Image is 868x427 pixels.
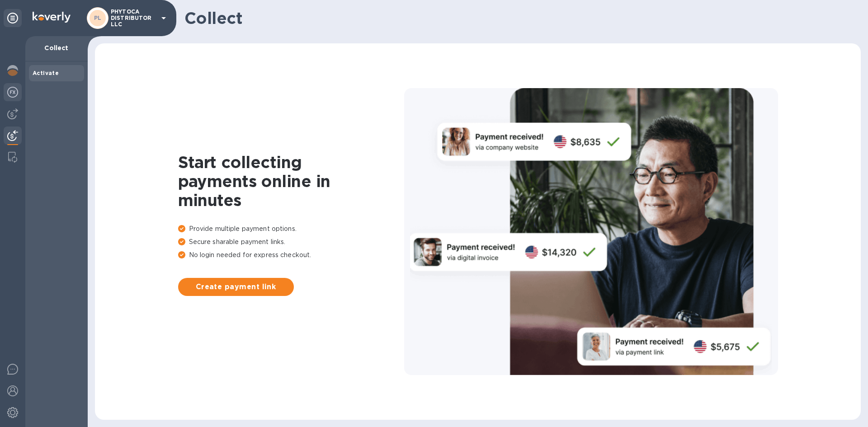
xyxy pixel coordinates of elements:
h1: Start collecting payments online in minutes [178,153,404,210]
img: Logo [33,12,71,23]
p: PHYTOCA DISTRIBUTOR LLC [111,9,156,28]
p: Collect [33,43,80,52]
button: Create payment link [178,278,294,296]
div: Unpin categories [4,9,22,27]
p: No login needed for express checkout. [178,250,404,260]
img: Foreign exchange [7,87,18,98]
p: Provide multiple payment options. [178,224,404,234]
h1: Collect [184,9,854,28]
b: PL [94,14,102,21]
p: Secure sharable payment links. [178,237,404,247]
b: Activate [33,70,59,76]
span: Create payment link [185,282,287,292]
